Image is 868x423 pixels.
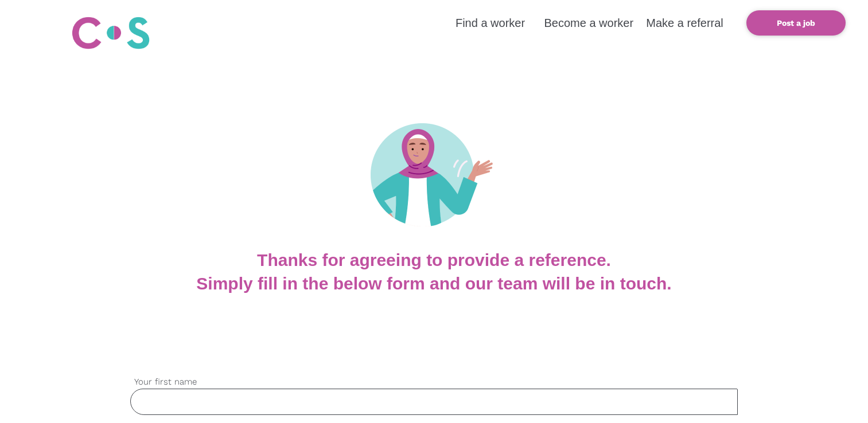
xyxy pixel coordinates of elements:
b: Thanks for agreeing to provide a reference. [257,250,611,269]
a: Post a job [746,10,846,36]
label: Your first name [130,375,738,389]
a: Become a worker [544,17,633,29]
a: Find a worker [456,17,525,29]
a: Make a referral [646,17,723,29]
b: Simply fill in the below form and our team will be in touch. [196,274,671,293]
b: Post a job [777,18,815,28]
